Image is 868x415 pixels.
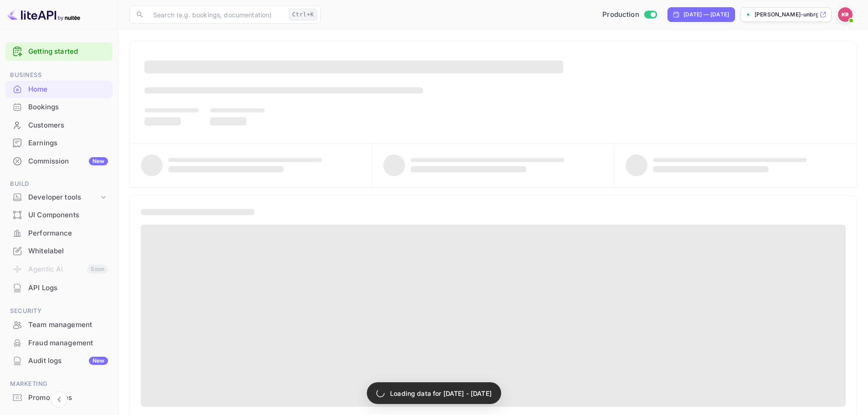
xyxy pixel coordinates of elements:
[5,81,113,98] div: Home
[5,81,113,97] a: Home
[5,117,113,133] a: Customers
[5,389,113,407] div: Promo codes
[5,179,113,189] span: Build
[28,338,108,348] div: Fraud management
[5,352,113,369] a: Audit logsNew
[602,10,639,20] span: Production
[5,98,113,115] a: Bookings
[28,320,108,330] div: Team management
[5,316,113,334] div: Team management
[5,334,113,351] a: Fraud management
[28,120,108,131] div: Customers
[5,279,113,297] div: API Logs
[755,10,818,19] p: [PERSON_NAME]-unbrg.[PERSON_NAME]...
[5,306,113,316] span: Security
[5,225,113,242] div: Performance
[28,393,108,403] div: Promo codes
[5,279,113,296] a: API Logs
[5,389,113,406] a: Promo codes
[28,102,108,113] div: Bookings
[28,46,108,57] a: Getting started
[5,190,113,205] div: Developer tools
[7,7,80,22] img: LiteAPI logo
[5,42,113,61] div: Getting started
[5,153,113,169] a: CommissionNew
[5,225,113,241] a: Performance
[5,134,113,151] a: Earnings
[5,98,113,116] div: Bookings
[5,334,113,352] div: Fraud management
[5,153,113,170] div: CommissionNew
[5,242,113,259] a: Whitelabel
[28,283,108,293] div: API Logs
[599,10,660,20] div: Switch to Sandbox mode
[28,210,108,220] div: UI Components
[89,357,108,365] div: New
[5,134,113,152] div: Earnings
[5,117,113,134] div: Customers
[838,7,853,22] img: Kobus Roux
[5,316,113,333] a: Team management
[5,379,113,389] span: Marketing
[28,192,99,203] div: Developer tools
[390,389,492,398] p: Loading data for [DATE] - [DATE]
[28,156,108,167] div: Commission
[5,242,113,260] div: Whitelabel
[5,206,113,224] div: UI Components
[5,352,113,370] div: Audit logsNew
[28,84,108,95] div: Home
[683,10,729,19] div: [DATE] — [DATE]
[5,70,113,80] span: Business
[51,391,67,408] button: Collapse navigation
[148,5,285,24] input: Search (e.g. bookings, documentation)
[28,246,108,256] div: Whitelabel
[5,206,113,223] a: UI Components
[28,356,108,366] div: Audit logs
[289,9,317,20] div: Ctrl+K
[89,157,108,165] div: New
[28,138,108,149] div: Earnings
[28,228,108,239] div: Performance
